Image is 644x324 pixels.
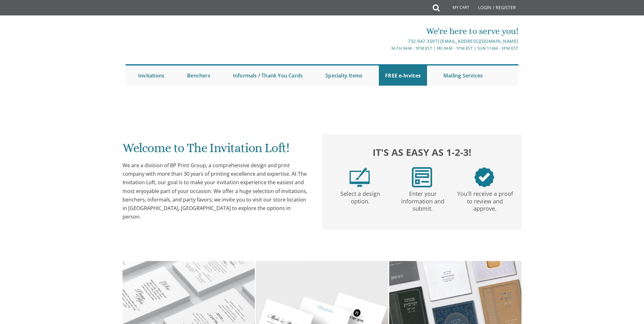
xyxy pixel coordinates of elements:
[379,65,427,86] a: FREE e-Invites
[123,161,310,221] div: We are a division of BP Print Group, a comprehensive design and print company with more than 30 y...
[350,167,370,187] img: step1.png
[440,38,518,44] a: [EMAIL_ADDRESS][DOMAIN_NAME]
[257,37,518,45] div: |
[257,25,518,37] div: We're here to serve you!
[408,38,437,44] a: 732.947.3597
[319,65,369,86] a: Specialty Items
[439,1,474,16] a: My Cart
[328,145,516,159] h2: It's as easy as 1-2-3!
[227,65,309,86] a: Informals / Thank You Cards
[437,65,489,86] a: Mailing Services
[412,167,432,187] img: step2.png
[257,45,518,52] div: M-Th 9am - 5pm EST | Fri 9am - 1pm EST | Sun 11am - 3pm EST
[330,187,390,205] p: Select a design option.
[181,65,217,86] a: Benchers
[393,187,453,213] p: Enter your information and submit.
[132,65,171,86] a: Invitations
[455,187,515,213] p: You'll receive a proof to review and approve.
[123,141,310,160] h1: Welcome to The Invitation Loft!
[474,167,494,187] img: step3.png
